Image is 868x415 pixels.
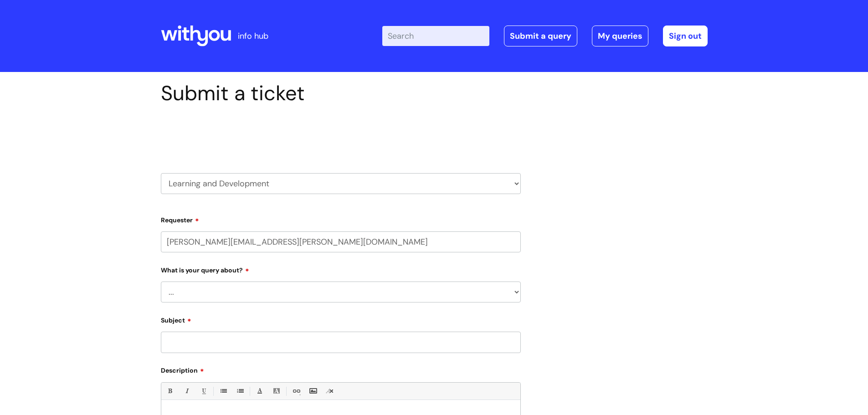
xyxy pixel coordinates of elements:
a: Bold (Ctrl-B) [164,385,175,397]
a: Link [290,385,302,397]
a: Sign out [663,26,708,46]
a: Remove formatting (Ctrl-\) [324,385,335,397]
h2: Select issue type [161,127,521,143]
p: info hub [238,29,268,43]
input: Search [382,26,489,46]
a: Submit a query [504,26,577,46]
a: Insert Image... [307,385,318,397]
h1: Submit a ticket [161,81,521,106]
input: Email [161,231,521,252]
a: Font Color [254,385,265,397]
div: | - [382,26,708,46]
label: Description [161,364,521,374]
a: Italic (Ctrl-I) [181,385,192,397]
a: Underline(Ctrl-U) [198,385,209,397]
a: • Unordered List (Ctrl-Shift-7) [217,385,229,397]
a: My queries [592,26,648,46]
label: Requester [161,213,521,224]
a: Back Color [271,385,282,397]
a: 1. Ordered List (Ctrl-Shift-8) [234,385,246,397]
label: Subject [161,313,521,324]
label: What is your query about? [161,263,521,274]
